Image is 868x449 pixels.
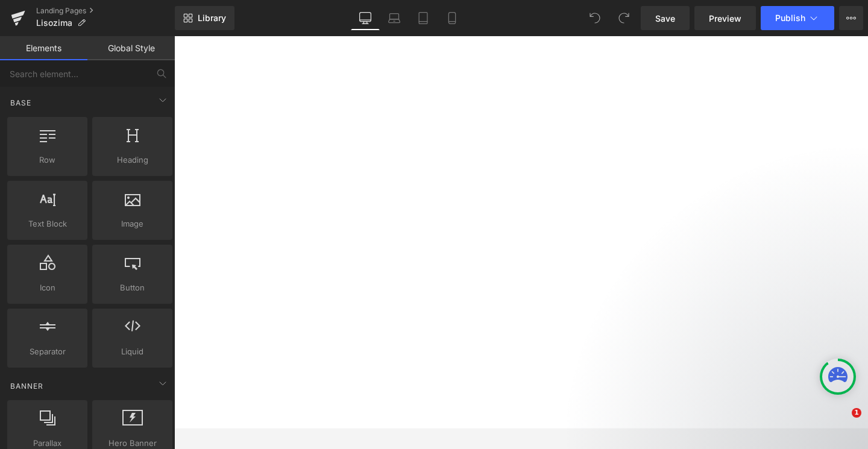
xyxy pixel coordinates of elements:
[96,154,169,166] span: Heading
[9,97,33,108] span: Base
[175,6,234,30] a: New Library
[11,154,84,166] span: Row
[709,12,741,25] span: Preview
[380,6,409,30] a: Laptop
[36,18,72,28] span: Lisozima
[198,13,226,24] span: Library
[827,408,856,437] iframe: Intercom live chat
[438,6,467,30] a: Mobile
[11,345,84,358] span: Separator
[96,345,169,358] span: Liquid
[655,12,675,25] span: Save
[839,6,863,30] button: More
[409,6,438,30] a: Tablet
[694,6,756,30] a: Preview
[351,6,380,30] a: Desktop
[583,6,607,30] button: Undo
[852,408,861,418] span: 1
[87,36,175,60] a: Global Style
[612,6,636,30] button: Redo
[761,6,834,30] button: Publish
[11,218,84,230] span: Text Block
[96,281,169,294] span: Button
[9,380,45,392] span: Banner
[96,218,169,230] span: Image
[11,281,84,294] span: Icon
[775,13,805,23] span: Publish
[36,6,175,16] a: Landing Pages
